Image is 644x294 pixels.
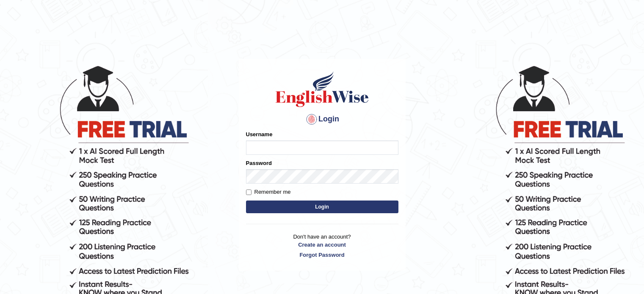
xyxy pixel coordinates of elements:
label: Remember me [246,188,291,196]
img: Logo of English Wise sign in for intelligent practice with AI [274,70,370,108]
button: Login [246,201,398,213]
label: Password [246,159,272,167]
label: Username [246,130,273,138]
p: Don't have an account? [246,233,398,259]
input: Remember me [246,190,252,195]
h4: Login [246,113,398,126]
a: Forgot Password [246,251,398,259]
a: Create an account [246,241,398,249]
